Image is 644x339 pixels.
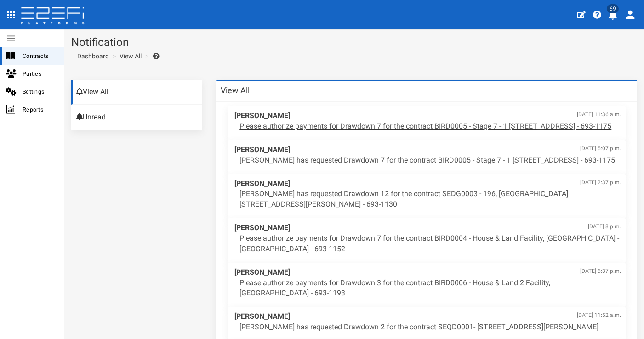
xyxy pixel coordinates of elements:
h3: View All [221,86,250,95]
p: Please authorize payments for Drawdown 3 for the contract BIRD0006 - House & Land 2 Facility, [GE... [239,278,621,299]
a: [PERSON_NAME][DATE] 6:37 p.m. Please authorize payments for Drawdown 3 for the contract BIRD0006 ... [228,263,626,307]
p: [PERSON_NAME] has requested Drawdown 2 for the contract SEQD0001- [STREET_ADDRESS][PERSON_NAME] [239,322,621,333]
span: [PERSON_NAME] [234,223,621,233]
span: Dashboard [74,52,109,60]
span: [DATE] 5:07 p.m. [580,145,621,153]
a: [PERSON_NAME][DATE] 11:36 a.m. Please authorize payments for Drawdown 7 for the contract BIRD0005... [228,106,626,140]
span: [DATE] 11:52 a.m. [577,311,621,319]
span: [DATE] 2:37 p.m. [580,179,621,186]
span: [DATE] 11:36 a.m. [577,111,621,119]
span: Contracts [23,51,57,61]
p: Please authorize payments for Drawdown 7 for the contract BIRD0005 - Stage 7 - 1 [STREET_ADDRESS]... [239,121,621,132]
p: Please authorize payments for Drawdown 7 for the contract BIRD0004 - House & Land Facility, [GEOG... [239,233,621,254]
span: Settings [23,86,57,97]
a: [PERSON_NAME][DATE] 5:07 p.m. [PERSON_NAME] has requested Drawdown 7 for the contract BIRD0005 - ... [228,140,626,174]
span: [DATE] 8 p.m. [588,223,621,231]
span: [PERSON_NAME] [234,311,621,322]
span: Parties [23,68,57,79]
span: [DATE] 6:37 p.m. [580,267,621,275]
p: [PERSON_NAME] has requested Drawdown 7 for the contract BIRD0005 - Stage 7 - 1 [STREET_ADDRESS] -... [239,155,621,166]
a: [PERSON_NAME][DATE] 2:37 p.m. [PERSON_NAME] has requested Drawdown 12 for the contract SEDG0003 -... [228,174,626,219]
span: [PERSON_NAME] [234,145,621,155]
a: Dashboard [74,51,109,61]
p: [PERSON_NAME] has requested Drawdown 12 for the contract SEDG0003 - 196, [GEOGRAPHIC_DATA][STREET... [239,189,621,210]
a: Unread [71,105,202,130]
h1: Notification [71,36,637,48]
a: View All [120,51,142,61]
span: [PERSON_NAME] [234,111,621,121]
a: [PERSON_NAME][DATE] 8 p.m. Please authorize payments for Drawdown 7 for the contract BIRD0004 - H... [228,218,626,263]
span: Reports [23,104,57,115]
span: [PERSON_NAME] [234,267,621,278]
span: [PERSON_NAME] [234,179,621,189]
a: View All [71,80,202,105]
